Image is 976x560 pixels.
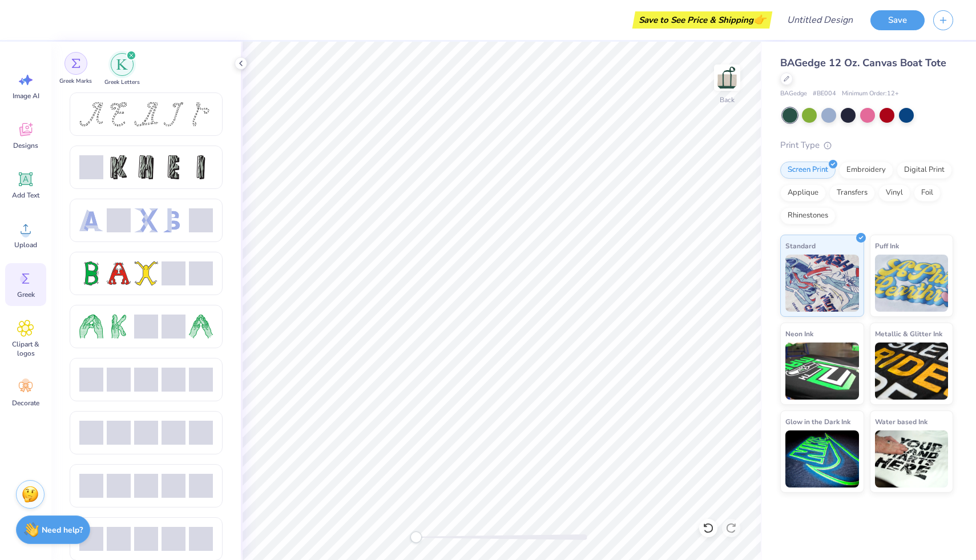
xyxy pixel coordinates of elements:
[875,240,899,252] span: Puff Ink
[785,255,859,312] img: Standard
[780,207,836,224] div: Rhinestones
[829,184,875,202] div: Transfers
[778,9,862,31] input: Untitled Design
[785,416,850,428] span: Glow in the Dark Ink
[780,184,826,202] div: Applique
[104,53,140,87] button: filter button
[897,162,952,179] div: Digital Print
[785,240,816,252] span: Standard
[780,162,836,179] div: Screen Print
[720,95,735,105] div: Back
[410,531,422,543] div: Accessibility label
[104,78,140,87] span: Greek Letters
[14,240,37,249] span: Upload
[71,59,80,68] img: Greek Marks Image
[59,52,92,86] div: filter for Greek Marks
[878,184,910,202] div: Vinyl
[875,416,927,428] span: Water based Ink
[914,184,941,202] div: Foil
[785,328,813,340] span: Neon Ink
[753,13,766,26] span: 👉
[842,89,899,99] span: Minimum Order: 12 +
[104,53,140,87] div: filter for Greek Letters
[12,398,39,408] span: Decorate
[59,77,92,86] span: Greek Marks
[13,141,38,150] span: Designs
[875,328,942,340] span: Metallic & Glitter Ink
[17,290,35,299] span: Greek
[875,430,949,488] img: Water based Ink
[635,11,769,29] div: Save to See Price & Shipping
[59,53,92,87] button: filter button
[839,162,893,179] div: Embroidery
[813,89,836,99] span: # BE004
[116,59,128,70] img: Greek Letters Image
[780,139,953,152] div: Print Type
[7,340,45,358] span: Clipart & logos
[12,191,39,200] span: Add Text
[785,343,859,400] img: Neon Ink
[42,525,83,535] strong: Need help?
[875,343,949,400] img: Metallic & Glitter Ink
[785,430,859,488] img: Glow in the Dark Ink
[780,89,807,99] span: BAGedge
[875,255,949,312] img: Puff Ink
[716,66,739,89] img: Back
[870,10,925,30] button: Save
[780,56,946,70] span: BAGedge 12 Oz. Canvas Boat Tote
[13,91,39,100] span: Image AI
